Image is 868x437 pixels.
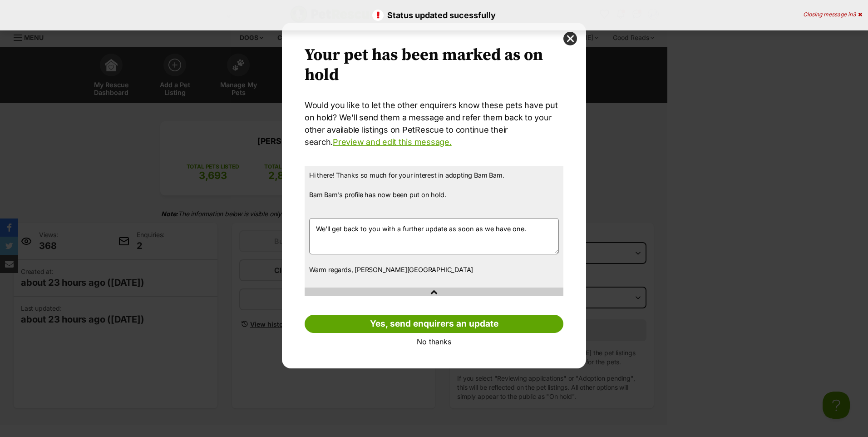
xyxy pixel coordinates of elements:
[309,265,559,275] p: Warm regards, [PERSON_NAME][GEOGRAPHIC_DATA]
[333,137,451,147] a: Preview and edit this message.
[305,45,563,85] h2: Your pet has been marked as on hold
[853,11,856,18] span: 3
[305,99,563,148] p: Would you like to let the other enquirers know these pets have put on hold? We’ll send them a mes...
[563,32,577,45] button: close
[305,338,563,346] a: No thanks
[309,170,559,209] p: Hi there! Thanks so much for your interest in adopting Bam Bam. Bam Bam's profile has now been pu...
[305,315,563,333] a: Yes, send enquirers an update
[9,9,859,21] p: Status updated sucessfully
[309,218,559,254] textarea: We'll get back to you with a further update as soon as we have one.
[803,11,862,18] div: Closing message in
